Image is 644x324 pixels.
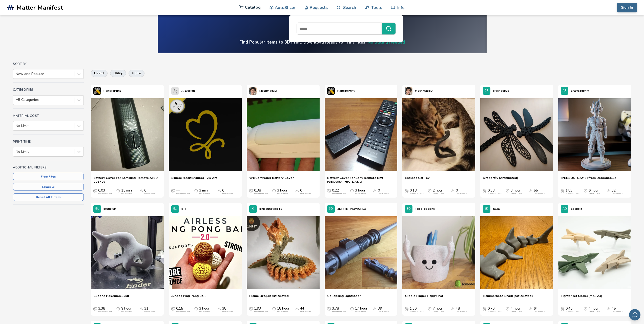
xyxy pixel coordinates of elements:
[488,193,501,195] div: Material Cost
[171,294,205,301] a: Airless Ping Pong Ball
[378,193,389,195] div: Downloads
[433,188,444,195] div: 2 hour
[93,87,101,95] img: PartsToPrint's profile
[327,294,361,301] span: Collapsing Lightsaber
[589,193,600,195] div: Print Time
[116,188,120,193] span: Average Print Time
[415,206,435,212] p: Tomo_designs
[176,188,180,193] span: —
[563,89,567,92] span: AR
[373,188,377,193] span: Downloads
[181,206,188,212] p: E_T_
[91,216,164,289] img: Cubone Pokemon Skull
[405,188,408,193] span: Average Cost
[332,193,346,195] div: Material Cost
[612,193,623,195] div: Downloads
[144,307,155,313] div: 31
[259,206,282,212] p: kimseungwoo11
[121,311,132,313] div: Print Time
[428,188,431,193] span: Average Print Time
[355,188,366,195] div: 3 hour
[373,307,377,311] span: Downloads
[103,88,121,93] p: PartsToPrint
[483,176,518,183] a: Dragonfly (Articulated)
[405,307,408,311] span: Average Cost
[368,39,405,45] a: No Slicing Needed
[433,307,444,313] div: 7 hour
[410,307,423,313] div: 1.30
[428,307,431,311] span: Average Print Time
[378,188,389,195] div: 0
[402,85,435,97] a: MechMad3D's profileMechMad3D
[300,188,311,195] div: 0
[415,88,433,93] p: MechMad3D
[327,176,395,183] span: Battery Cover For Sony Remote Rmt [GEOGRAPHIC_DATA]
[93,294,129,301] span: Cubone Pokemon Skull
[456,311,467,313] div: Downloads
[561,176,616,183] a: [PERSON_NAME] from Dragonball Z
[612,311,623,313] div: Downloads
[350,188,354,193] span: Average Print Time
[485,89,489,92] span: CR
[410,193,423,195] div: Material Cost
[612,188,623,195] div: 32
[561,307,564,311] span: Average Cost
[194,307,198,311] span: Average Print Time
[13,166,84,169] h4: Additional Filters
[13,193,84,201] button: Reset All Filters
[176,311,190,313] div: Material Cost
[199,188,210,195] div: 3 min
[247,85,280,97] a: MechMad3D's profileMechMad3D
[607,307,610,311] span: Downloads
[277,193,288,195] div: Print Time
[566,188,579,195] div: 1.83
[259,88,277,93] p: MechMad3D
[612,307,623,313] div: 45
[355,311,366,313] div: Print Time
[13,183,84,190] button: Sellable
[169,85,197,97] a: ATDesign's profileATDesign
[607,188,610,193] span: Downloads
[456,188,467,195] div: 0
[405,176,430,183] a: Endless Cat Toy
[410,311,423,313] div: Material Cost
[254,307,268,313] div: 1.93
[493,88,509,93] p: crashdebug
[249,87,257,95] img: MechMad3D's profile
[13,140,84,143] h4: Print Time
[13,173,84,180] button: Free Files
[199,311,210,313] div: Print Time
[332,311,346,313] div: Material Cost
[249,176,294,183] span: Wii Controller Battery Cover
[529,188,532,193] span: Downloads
[483,294,533,301] a: Hammerhead Shark (Articulated)
[589,307,600,313] div: 4 hour
[337,206,366,212] p: 3DPRINTINGWORLD
[511,307,522,313] div: 4 hour
[173,207,177,211] span: E_
[13,88,84,91] h4: Categories
[171,87,179,95] img: ATDesign's profile
[300,311,311,313] div: Downloads
[511,188,522,195] div: 3 hour
[249,188,253,193] span: Average Cost
[103,206,116,212] p: bluridium
[91,70,108,77] button: useful
[329,207,333,211] span: 3D
[199,193,210,195] div: Print Time
[571,88,589,93] p: artoys3dprint
[91,215,164,291] a: Cubone Pokemon Skull
[561,294,602,301] a: Fighter Jet Model (MiG-23)
[13,114,84,118] h4: Material Cost
[534,311,545,313] div: Downloads
[566,193,579,195] div: Material Cost
[529,307,532,311] span: Downloads
[116,307,120,311] span: Average Print Time
[98,311,112,313] div: Material Cost
[121,307,132,313] div: 9 hour
[617,3,637,12] button: Sign In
